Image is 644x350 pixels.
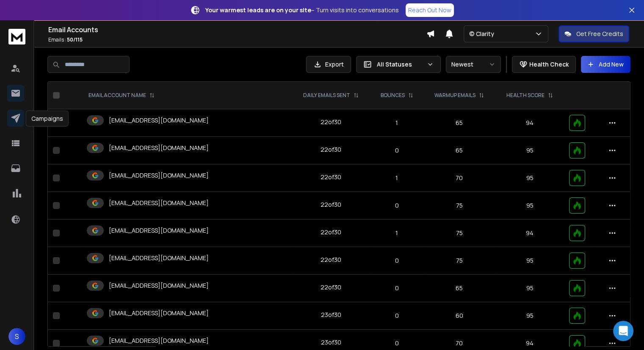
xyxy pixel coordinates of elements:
td: 75 [423,192,495,219]
p: DAILY EMAILS SENT [303,92,350,99]
p: WARMUP EMAILS [434,92,475,99]
div: Campaigns [26,111,69,127]
p: 0 [376,311,418,320]
div: 22 of 30 [321,118,341,126]
div: 23 of 30 [321,311,341,319]
h1: Email Accounts [48,25,426,35]
p: [EMAIL_ADDRESS][DOMAIN_NAME] [109,309,209,317]
button: S [8,328,25,345]
div: 22 of 30 [321,283,341,292]
p: [EMAIL_ADDRESS][DOMAIN_NAME] [109,171,209,180]
p: [EMAIL_ADDRESS][DOMAIN_NAME] [109,199,209,207]
p: 0 [376,284,418,292]
img: logo [8,29,25,44]
td: 95 [495,192,564,219]
p: Emails : [48,36,426,43]
div: 22 of 30 [321,173,341,181]
strong: Your warmest leads are on your site [205,6,311,14]
td: 94 [495,219,564,247]
td: 95 [495,247,564,275]
span: 50 / 115 [67,36,83,43]
p: BOUNCES [381,92,405,99]
p: Get Free Credits [576,30,623,38]
td: 65 [423,275,495,302]
button: Health Check [512,56,576,73]
td: 65 [423,137,495,164]
p: Reach Out Now [408,6,451,14]
button: Export [306,56,351,73]
p: Health Check [529,60,569,69]
td: 65 [423,109,495,137]
button: Get Free Credits [558,25,629,42]
button: Add New [581,56,630,73]
button: Newest [446,56,501,73]
td: 95 [495,164,564,192]
td: 95 [495,137,564,164]
p: © Clarity [469,30,498,38]
td: 95 [495,302,564,330]
p: 1 [376,229,418,237]
div: 22 of 30 [321,145,341,154]
td: 70 [423,164,495,192]
div: EMAIL ACCOUNT NAME [88,92,155,99]
div: 22 of 30 [321,200,341,209]
p: [EMAIL_ADDRESS][DOMAIN_NAME] [109,226,209,235]
div: 22 of 30 [321,228,341,236]
div: 22 of 30 [321,256,341,264]
p: All Statuses [377,60,423,69]
p: [EMAIL_ADDRESS][DOMAIN_NAME] [109,144,209,152]
p: [EMAIL_ADDRESS][DOMAIN_NAME] [109,116,209,125]
p: 0 [376,339,418,347]
p: 0 [376,201,418,210]
p: 0 [376,146,418,155]
div: Open Intercom Messenger [613,321,633,341]
td: 75 [423,247,495,275]
td: 75 [423,219,495,247]
div: 23 of 30 [321,338,341,347]
p: 1 [376,119,418,127]
p: [EMAIL_ADDRESS][DOMAIN_NAME] [109,336,209,345]
td: 94 [495,109,564,137]
td: 60 [423,302,495,330]
td: 95 [495,275,564,302]
p: – Turn visits into conversations [205,6,399,14]
p: [EMAIL_ADDRESS][DOMAIN_NAME] [109,254,209,262]
p: [EMAIL_ADDRESS][DOMAIN_NAME] [109,281,209,290]
p: 0 [376,256,418,265]
p: HEALTH SCORE [506,92,544,99]
a: Reach Out Now [406,3,454,17]
p: 1 [376,174,418,182]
